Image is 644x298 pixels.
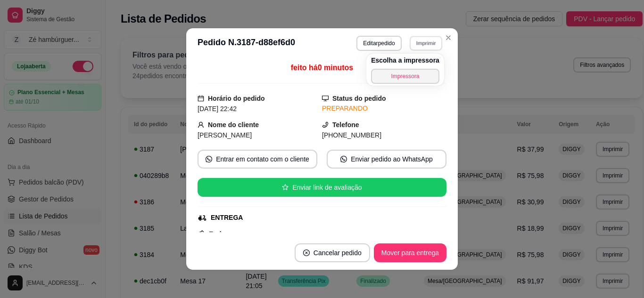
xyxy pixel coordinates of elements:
span: pushpin [198,230,205,237]
span: whats-app [206,156,212,162]
span: desktop [322,95,329,102]
div: ENTREGA [211,213,243,223]
button: whats-appEnviar pedido ao WhatsApp [327,150,446,169]
strong: Endereço [209,230,239,238]
span: [PERSON_NAME] [198,131,252,139]
strong: Nome do cliente [208,121,259,129]
h4: Escolha a impressora [371,56,439,65]
span: whats-app [340,156,347,162]
span: star [282,184,289,191]
span: [PHONE_NUMBER] [322,131,381,139]
button: Imprimir [410,36,442,50]
span: phone [322,121,329,128]
button: close-circleCancelar pedido [295,243,370,262]
strong: Telefone [332,121,359,129]
button: starEnviar link de avaliação [198,178,446,197]
strong: Horário do pedido [208,95,265,102]
h3: Pedido N. 3187-d88ef6d0 [198,36,295,51]
button: Mover para entrega [374,243,446,262]
span: close-circle [303,250,310,256]
button: Close [441,30,456,45]
strong: Status do pedido [332,95,386,102]
button: whats-appEntrar em contato com o cliente [198,150,317,169]
span: [DATE] 22:42 [198,105,237,113]
div: PREPARANDO [322,104,446,113]
span: user [198,121,204,128]
button: Impressora [371,69,439,84]
span: calendar [198,95,204,102]
span: feito há 0 minutos [291,64,353,72]
button: Editarpedido [356,36,401,51]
